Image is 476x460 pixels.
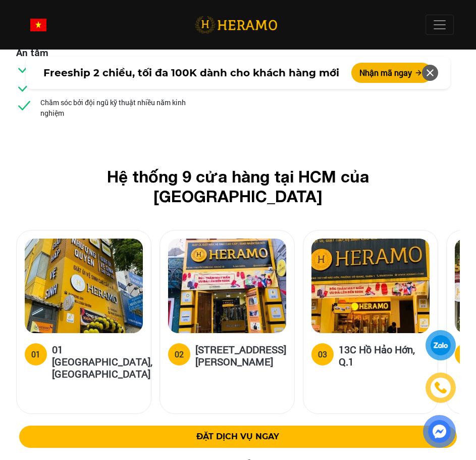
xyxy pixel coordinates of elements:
[195,15,277,35] img: logo
[25,239,143,333] img: heramo-01-truong-son-quan-tan-binh
[339,343,430,367] h5: 13C Hồ Hảo Hớn, Q.1
[32,167,444,206] h2: Hệ thống 9 cửa hàng tại HCM của [GEOGRAPHIC_DATA]
[426,373,456,403] a: phone-icon
[16,97,32,113] img: checked.svg
[318,348,327,360] div: 03
[311,239,430,333] img: heramo-13c-ho-hao-hon-quan-1
[52,343,152,380] h5: 01 [GEOGRAPHIC_DATA], [GEOGRAPHIC_DATA]
[351,63,432,83] button: Nhận mã ngay
[30,19,46,31] img: vn-flag.png
[31,348,40,360] div: 01
[434,381,447,394] img: phone-icon
[19,426,457,448] button: ĐẶT DỊCH VỤ NGAY
[40,97,193,118] p: Chăm sóc bởi đội ngũ kỹ thuật nhiều năm kinh nghiệm
[195,343,286,367] h5: [STREET_ADDRESS][PERSON_NAME]
[43,65,339,80] span: Freeship 2 chiều, tối đa 100K dành cho khách hàng mới
[168,239,286,333] img: heramo-18a-71-nguyen-thi-minh-khai-quan-1
[175,348,184,360] div: 02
